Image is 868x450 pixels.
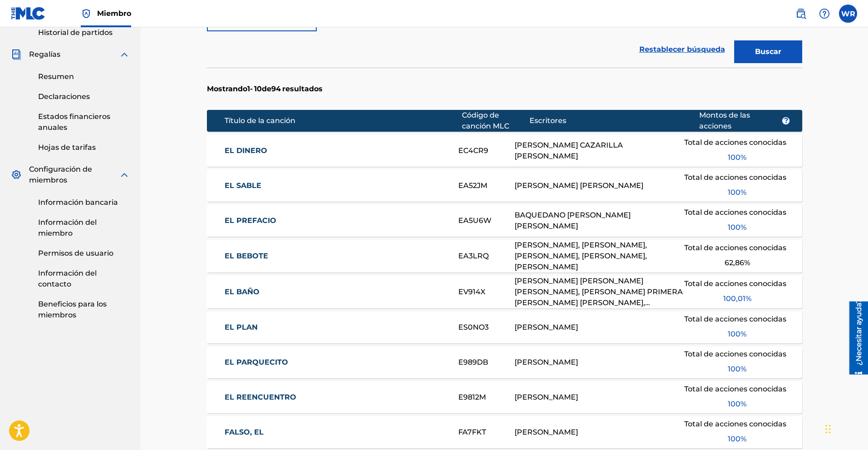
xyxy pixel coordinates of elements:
[728,365,740,373] font: 100
[740,223,746,232] font: %
[11,169,22,180] img: Configuración de miembros
[225,287,446,297] a: EL BAÑO
[29,165,92,184] font: Configuración de miembros
[225,216,276,225] font: EL PREFACIO
[744,258,750,267] font: %
[725,258,744,267] font: 62,86
[684,138,786,147] font: Total de acciones conocidas
[740,435,746,443] font: %
[225,392,446,403] a: EL REENCUENTRO
[458,252,489,260] font: EA3LRQ
[119,49,130,60] img: expandir
[38,28,113,37] font: Historial de partidos
[225,145,446,156] a: EL DINERO
[515,141,623,160] font: [PERSON_NAME] CAZARILLA [PERSON_NAME]
[225,181,261,190] font: EL SABLE
[723,294,745,303] font: 100,01
[728,435,740,443] font: 100
[38,218,97,237] font: Información del miembro
[38,71,130,82] a: Resumen
[740,365,746,373] font: %
[38,91,130,102] a: Declaraciones
[843,301,868,374] iframe: Centro de recursos
[225,357,446,368] a: EL PARQUECITO
[97,9,131,18] font: Miembro
[515,428,578,436] font: [PERSON_NAME]
[458,393,486,401] font: E9812M
[38,27,130,38] a: Historial de partidos
[740,153,746,162] font: %
[225,393,296,401] font: EL REENCUENTRO
[38,217,130,239] a: Información del miembro
[247,84,250,93] font: 1
[119,169,130,180] img: expandir
[38,142,130,153] a: Hojas de tarifas
[225,146,267,155] font: EL DINERO
[250,84,253,93] font: -
[38,112,110,132] font: Estados financieros anuales
[262,84,271,93] font: de
[38,269,97,288] font: Información del contacto
[458,216,491,225] font: EA5U6W
[11,49,22,60] img: Regalías
[728,223,740,232] font: 100
[684,208,786,217] font: Total de acciones conocidas
[728,400,740,408] font: 100
[740,188,746,197] font: %
[38,92,90,101] font: Declaraciones
[734,40,802,63] button: Buscar
[38,299,130,321] a: Beneficios para los miembros
[515,241,647,271] font: [PERSON_NAME], [PERSON_NAME], [PERSON_NAME], [PERSON_NAME], [PERSON_NAME]
[38,268,130,290] a: Información del contacto
[792,5,810,23] a: Búsqueda pública
[784,116,788,125] font: ?
[699,111,750,130] font: Montos de las acciones
[515,393,578,401] font: [PERSON_NAME]
[684,350,786,358] font: Total de acciones conocidas
[225,358,288,366] font: EL PARQUECITO
[639,45,725,54] font: Restablecer búsqueda
[282,84,323,93] font: resultados
[684,173,786,182] font: Total de acciones conocidas
[458,358,488,366] font: E989DB
[740,400,746,408] font: %
[823,406,868,450] iframe: Widget de chat
[38,197,130,208] a: Información bancaria
[684,315,786,323] font: Total de acciones conocidas
[225,116,295,125] font: Título de la canción
[225,427,446,438] a: FALSO, EL
[254,84,262,93] font: 10
[815,5,834,23] div: Ayuda
[11,7,46,20] img: Logotipo del MLC
[515,358,578,366] font: [PERSON_NAME]
[38,111,130,133] a: Estados financieros anuales
[515,323,578,331] font: [PERSON_NAME]
[225,322,446,333] a: EL PLAN
[745,294,751,303] font: %
[458,181,487,190] font: EA52JM
[458,428,486,436] font: FA7FKT
[728,330,740,338] font: 100
[462,111,509,130] font: Código de canción MLC
[825,415,831,443] div: Arrastrar
[29,50,60,59] font: Regalías
[81,8,92,19] img: Titular de los derechos superior
[515,211,631,230] font: BAQUEDANO [PERSON_NAME] [PERSON_NAME]
[38,300,107,319] font: Beneficios para los miembros
[38,249,113,257] font: Permisos de usuario
[728,188,740,197] font: 100
[458,146,488,155] font: EC4CR9
[728,153,740,162] font: 100
[38,248,130,259] a: Permisos de usuario
[207,84,247,93] font: Mostrando
[225,180,446,191] a: EL SABLE
[684,279,786,288] font: Total de acciones conocidas
[684,243,786,252] font: Total de acciones conocidas
[225,428,264,436] font: FALSO, EL
[458,323,489,331] font: ES0NO3
[38,72,74,81] font: Resumen
[839,5,857,23] div: Menú de usuario
[38,143,96,152] font: Hojas de tarifas
[225,251,446,262] a: EL BEBOTE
